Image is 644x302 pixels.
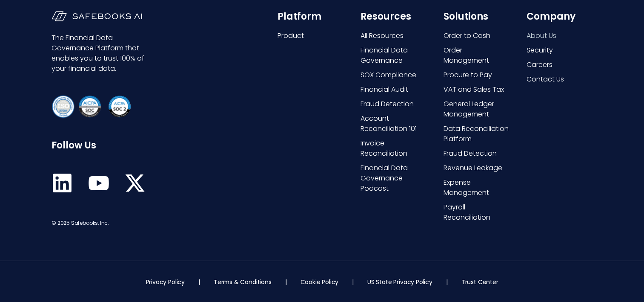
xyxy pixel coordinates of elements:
[527,74,592,84] a: Contact Us
[52,33,152,74] p: The Financial Data Governance Platform that enables you to trust 100% of your financial data.
[527,31,556,41] span: About Us
[444,163,509,173] a: Revenue Leakage
[444,124,509,144] a: Data Reconciliation Platform
[278,31,304,41] span: Product
[527,45,592,55] a: Security
[527,60,552,70] span: Careers
[444,84,504,95] span: VAT and Sales Tax
[361,163,426,194] a: Financial Data Governance Podcast
[527,11,592,22] h6: Company
[352,278,354,286] p: |
[444,70,509,80] a: Procure to Pay
[361,99,426,109] a: Fraud Detection
[444,148,509,159] a: Fraud Detection
[444,148,497,159] span: Fraud Detection
[278,11,343,22] h6: Platform
[361,11,426,22] h6: Resources
[361,31,426,41] a: All Resources
[285,278,287,286] p: |
[214,278,272,286] a: Terms & Conditions
[444,31,509,41] a: Order to Cash
[361,31,404,41] span: All Resources
[146,278,185,286] a: Privacy Policy
[444,70,492,80] span: Procure to Pay
[300,278,338,286] a: Cookie Policy
[444,31,490,41] span: Order to Cash
[444,202,509,223] a: Payroll Reconciliation
[52,140,152,151] h6: Follow Us
[444,84,509,95] a: VAT and Sales Tax
[446,278,448,286] p: |
[361,138,426,159] a: Invoice Reconciliation
[361,84,408,95] span: Financial Audit
[444,45,509,66] a: Order Management
[461,278,498,286] a: Trust Center
[361,113,426,134] a: Account Reconciliation 101
[198,278,200,286] p: |
[361,84,426,95] a: Financial Audit
[444,99,509,119] a: General Ledger Management
[444,163,502,173] span: Revenue Leakage
[361,45,426,66] a: Financial Data Governance
[52,219,109,226] span: © 2025 Safebooks, Inc.
[361,70,416,80] span: SOX Compliance
[444,11,509,22] h6: Solutions
[527,74,564,84] span: Contact Us
[278,31,343,41] a: Product
[367,278,432,286] a: US State Privacy Policy
[527,60,592,70] a: Careers
[444,177,509,198] a: Expense Management
[361,99,414,109] span: Fraud Detection
[361,70,426,80] a: SOX Compliance
[527,31,592,41] a: About Us
[527,45,553,55] span: Security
